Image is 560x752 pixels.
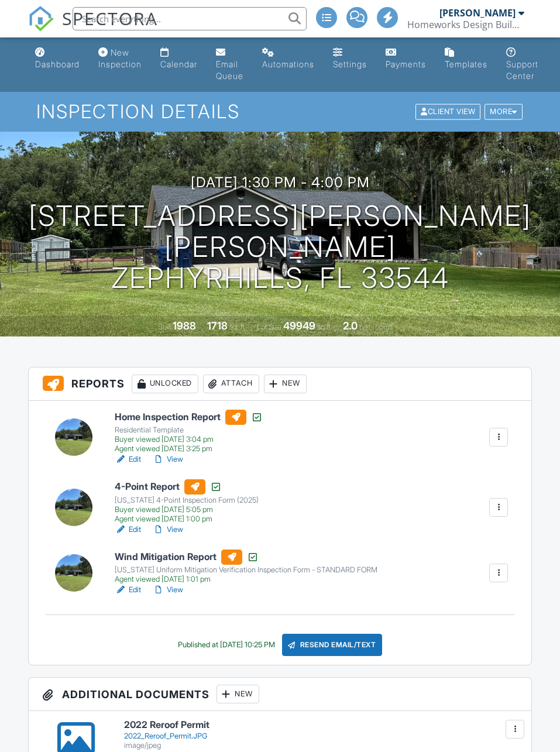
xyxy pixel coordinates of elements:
div: Agent viewed [DATE] 1:01 pm [115,575,377,584]
div: Automations [262,59,314,69]
div: Buyer viewed [DATE] 3:04 pm [115,435,263,444]
a: Edit [115,454,141,465]
h6: Wind Mitigation Report [115,550,377,565]
h6: 4-Point Report [115,479,259,495]
div: 2022_Reroof_Permit.JPG [124,732,517,741]
div: [PERSON_NAME] [439,7,516,19]
h3: Reports [29,368,531,401]
div: Calendar [160,59,197,69]
span: Lot Size [257,322,281,331]
a: New Inspection [94,42,146,75]
a: Calendar [156,42,202,75]
img: The Best Home Inspection Software - Spectora [28,6,54,32]
div: Buyer viewed [DATE] 5:05 pm [115,505,259,514]
a: Dashboard [30,42,84,75]
div: Residential Template [115,425,263,435]
div: Dashboard [35,59,80,69]
div: Published at [DATE] 10:25 PM [178,640,275,650]
div: Agent viewed [DATE] 3:25 pm [115,444,263,454]
div: image/jpeg [124,741,517,750]
h6: Home Inspection Report [115,410,263,425]
span: sq. ft. [229,322,246,331]
a: View [153,454,183,465]
a: Client View [414,107,483,115]
a: Edit [115,524,141,535]
div: [US_STATE] 4-Point Inspection Form (2025) [115,496,259,505]
div: Resend Email/Text [282,634,383,656]
a: Home Inspection Report Residential Template Buyer viewed [DATE] 3:04 pm Agent viewed [DATE] 3:25 pm [115,410,263,454]
span: Built [158,322,171,331]
h6: 2022 Reroof Permit [124,720,517,730]
a: View [153,584,183,596]
a: Payments [381,42,431,75]
div: Agent viewed [DATE] 1:00 pm [115,514,259,524]
div: Attach [203,375,259,393]
h1: [STREET_ADDRESS][PERSON_NAME][PERSON_NAME] Zephyrhills, FL 33544 [19,201,541,293]
div: Email Queue [216,59,243,81]
div: Client View [415,104,480,120]
div: [US_STATE] Uniform Mitigation Verification Inspection Form - STANDARD FORM [115,565,377,575]
div: Homeworks Design Build Inspect, Inc. [407,19,524,30]
a: 4-Point Report [US_STATE] 4-Point Inspection Form (2025) Buyer viewed [DATE] 5:05 pm Agent viewed... [115,479,259,524]
a: 2022 Reroof Permit 2022_Reroof_Permit.JPG image/jpeg [124,720,517,750]
div: Settings [333,59,367,69]
div: 49949 [283,320,315,332]
a: View [153,524,183,535]
div: 1718 [207,320,228,332]
h1: Inspection Details [36,101,524,122]
a: Settings [328,42,372,75]
h3: [DATE] 1:30 pm - 4:00 pm [191,174,370,190]
span: bathrooms [359,322,393,331]
input: Search everything... [73,7,307,30]
div: New Inspection [98,47,142,69]
a: SPECTORA [28,16,158,40]
a: Edit [115,584,141,596]
h3: Additional Documents [29,678,531,711]
a: Automations (Advanced) [257,42,319,75]
a: Templates [440,42,492,75]
a: Wind Mitigation Report [US_STATE] Uniform Mitigation Verification Inspection Form - STANDARD FORM... [115,550,377,585]
div: Unlocked [132,375,198,393]
div: New [264,375,307,393]
div: 1988 [173,320,196,332]
div: Payments [386,59,426,69]
a: Support Center [501,42,543,87]
div: 2.0 [343,320,358,332]
div: Support Center [506,59,538,81]
span: sq.ft. [317,322,332,331]
div: Templates [445,59,487,69]
div: More [485,104,523,120]
a: Email Queue [211,42,248,87]
div: New [217,685,259,703]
